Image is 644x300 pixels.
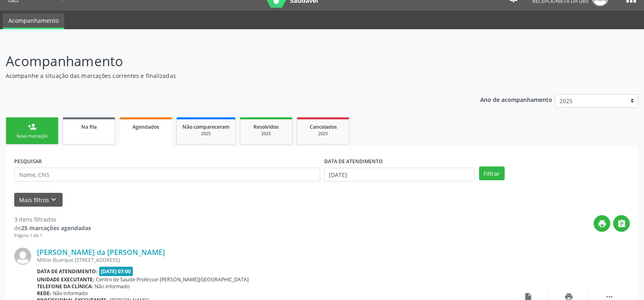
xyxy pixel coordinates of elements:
[132,123,159,130] span: Agendados
[14,193,63,207] button: Mais filtroskeyboard_arrow_down
[14,232,91,239] div: Página 1 de 1
[6,71,449,80] p: Acompanhe a situação das marcações correntes e finalizadas
[99,267,133,276] span: [DATE] 07:00
[324,168,475,181] input: Selecione um intervalo
[28,122,37,131] div: person_add
[37,248,165,257] a: [PERSON_NAME] da [PERSON_NAME]
[14,168,320,181] input: Nome, CNS
[14,248,31,265] img: img
[598,219,607,228] i: print
[14,215,91,224] div: 3 itens filtrados
[617,219,626,228] i: 
[246,131,286,137] div: 2025
[37,257,508,263] div: Milton Buarque [STREET_ADDRESS]
[37,276,94,283] b: Unidade executante:
[12,133,52,139] div: Nova marcação
[182,131,230,137] div: 2025
[310,123,337,130] span: Cancelados
[96,276,249,283] span: Centro de Saude Professor [PERSON_NAME][GEOGRAPHIC_DATA]
[324,155,383,168] label: DATA DE ATENDIMENTO
[14,155,42,168] label: PESQUISAR
[14,224,91,232] div: de
[3,13,64,29] a: Acompanhamento
[37,283,93,290] b: Telefone da clínica:
[53,290,88,297] span: Não informado
[95,283,130,290] span: Não informado
[37,290,51,297] b: Rede:
[81,123,97,130] span: Na fila
[6,51,449,71] p: Acompanhamento
[479,166,505,180] button: Filtrar
[21,224,91,232] strong: 25 marcações agendadas
[254,123,279,130] span: Resolvidos
[480,94,552,104] p: Ano de acompanhamento
[594,215,610,232] button: print
[182,123,230,130] span: Não compareceram
[613,215,630,232] button: 
[37,268,98,275] b: Data de atendimento:
[49,195,58,204] i: keyboard_arrow_down
[303,131,343,137] div: 2025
